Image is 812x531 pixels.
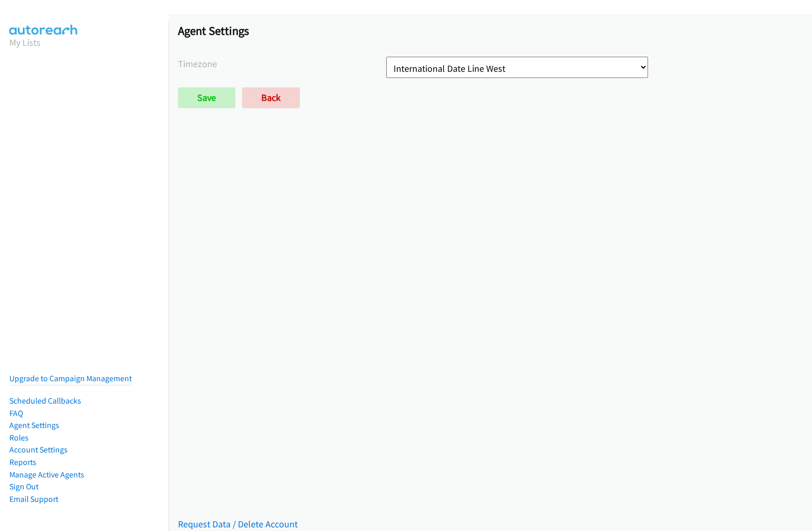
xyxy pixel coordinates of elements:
[178,23,803,38] h1: Agent Settings
[9,36,41,48] a: My Lists
[242,87,300,108] a: Back
[9,494,58,504] a: Email Support
[9,420,59,430] a: Agent Settings
[9,408,23,418] a: FAQ
[9,433,29,443] a: Roles
[9,470,84,480] a: Manage Active Agents
[178,518,298,530] a: Request Data / Delete Account
[9,482,39,491] a: Sign Out
[178,57,386,71] label: Timezone
[178,87,235,108] input: Save
[9,457,36,467] a: Reports
[9,373,132,383] a: Upgrade to Campaign Management
[9,445,68,455] a: Account Settings
[9,396,81,406] a: Scheduled Callbacks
